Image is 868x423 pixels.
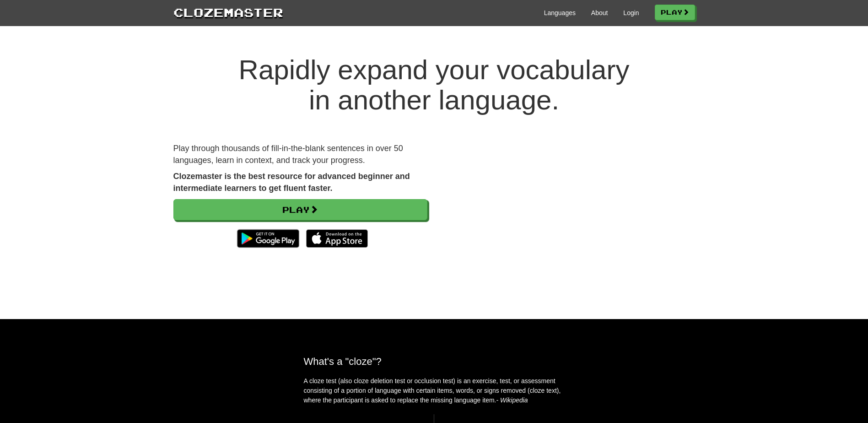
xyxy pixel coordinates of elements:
a: Languages [544,8,576,17]
img: Get it on Google Play [232,225,303,252]
a: Clozemaster [173,4,283,21]
strong: Clozemaster is the best resource for advanced beginner and intermediate learners to get fluent fa... [173,172,410,193]
p: Play through thousands of fill-in-the-blank sentences in over 50 languages, learn in context, and... [173,143,427,166]
em: - Wikipedia [496,396,528,404]
a: Play [173,199,427,220]
a: Login [623,8,639,17]
p: A cloze test (also cloze deletion test or occlusion test) is an exercise, test, or assessment con... [304,376,565,405]
img: Download_on_the_App_Store_Badge_US-UK_135x40-25178aeef6eb6b83b96f5f2d004eda3bffbb37122de64afbaef7... [306,229,368,248]
a: Play [655,5,695,20]
h2: What's a "cloze"? [304,356,565,367]
a: About [591,8,608,17]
